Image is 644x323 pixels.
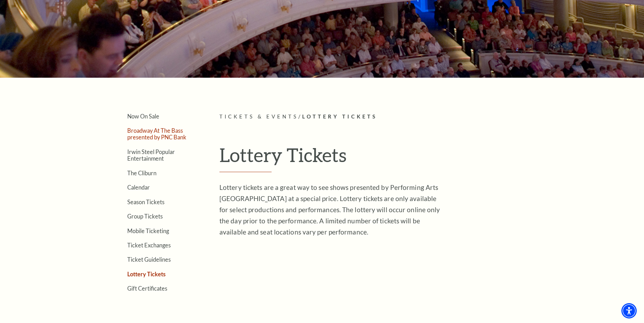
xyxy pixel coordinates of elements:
a: Group Tickets [127,213,163,220]
a: Now On Sale [127,113,159,120]
h1: Lottery Tickets [219,144,538,172]
span: Lottery Tickets [302,114,377,120]
a: Ticket Guidelines [127,256,171,263]
p: Lottery tickets are a great way to see shows presented by Performing Arts [GEOGRAPHIC_DATA] at a ... [219,182,445,238]
a: Gift Certificates [127,285,167,292]
a: Lottery Tickets [127,271,166,277]
div: Accessibility Menu [621,303,637,318]
a: Mobile Ticketing [127,228,169,234]
span: Tickets & Events [219,114,298,120]
a: Season Tickets [127,199,164,205]
p: / [219,113,538,121]
a: Calendar [127,184,150,191]
a: Ticket Exchanges [127,242,171,248]
a: Irwin Steel Popular Entertainment [127,148,175,162]
a: The Cliburn [127,170,156,176]
a: Broadway At The Bass presented by PNC Bank [127,127,186,140]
